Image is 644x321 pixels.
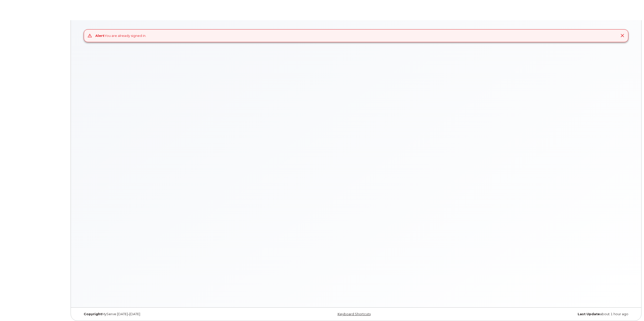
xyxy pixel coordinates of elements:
[448,312,632,316] div: about 1 hour ago
[95,34,104,38] strong: Alert
[84,312,102,316] strong: Copyright
[80,312,264,316] div: MyServe [DATE]–[DATE]
[95,33,146,38] div: You are already signed in.
[578,312,600,316] strong: Last Update
[338,312,371,316] a: Keyboard Shortcuts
